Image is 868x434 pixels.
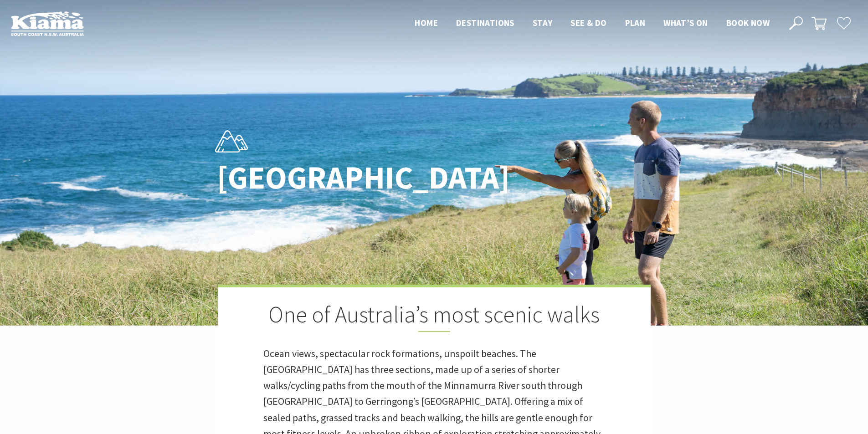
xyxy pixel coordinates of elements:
[456,17,514,28] span: Destinations
[217,160,474,195] h1: [GEOGRAPHIC_DATA]
[570,17,606,28] span: See & Do
[263,301,605,332] h2: One of Australia’s most scenic walks
[533,17,553,28] span: Stay
[726,17,770,28] span: Book now
[663,17,708,28] span: What’s On
[406,16,779,31] nav: Main Menu
[415,17,438,28] span: Home
[11,11,84,36] img: Kiama Logo
[625,17,646,28] span: Plan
